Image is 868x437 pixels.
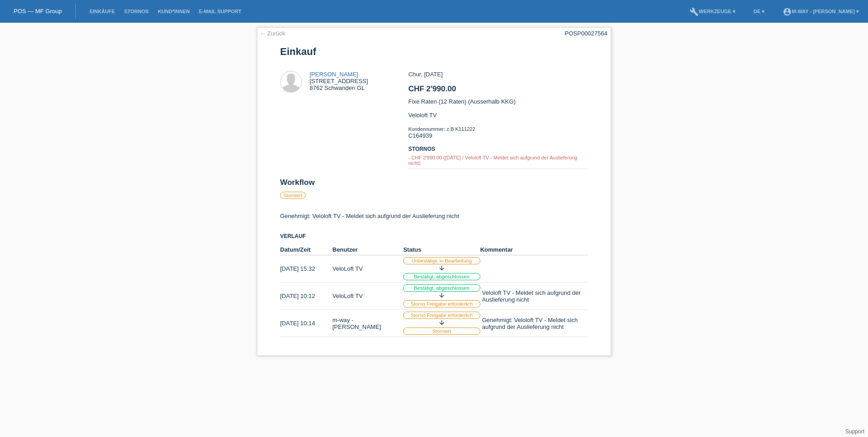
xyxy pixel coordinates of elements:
[14,8,62,15] a: POS — MF Group
[280,46,588,57] h1: Einkauf
[280,178,588,192] h2: Workflow
[565,30,607,37] div: POSP00027564
[438,264,445,272] i: arrow_downward
[403,300,480,308] label: Storno Freigabe erforderlich
[408,84,587,98] h2: CHF 2'990.00
[332,310,403,337] td: m-way - [PERSON_NAME]
[280,192,306,199] label: Storniert
[408,71,587,178] div: Chur, [DATE] Fixe Raten (12 Raten) (Ausserhalb KKG) Veloloft TV C164939
[85,9,119,14] a: Einkäufe
[280,283,332,310] td: [DATE] 10:12
[438,319,445,326] i: arrow_downward
[403,284,480,292] label: Bestätigt, abgeschlossen
[480,244,588,255] th: Kommentar
[403,328,480,335] label: Storniert
[749,9,769,14] a: DE ▾
[153,9,194,14] a: Kund*innen
[280,244,332,255] th: Datum/Zeit
[194,9,246,14] a: E-Mail Support
[403,257,480,264] label: Unbestätigt, in Bearbeitung
[480,310,588,337] td: Genehmigt: Veloloft TV - Meldet sich aufgrund der Auslieferung nicht
[280,310,332,337] td: [DATE] 10:14
[280,233,588,240] h3: Verlauf
[408,155,587,166] div: - CHF 2'990.00 ([DATE] / Veloloft TV - Meldet sich aufgrund der Auslieferung nicht)
[690,7,699,16] i: build
[403,312,480,319] label: Storno Freigabe erforderlich
[332,255,403,283] td: VeloLoft TV
[119,9,153,14] a: Stornos
[280,206,588,337] div: Genehmigt: Veloloft TV - Meldet sich aufgrund der Auslieferung nicht
[403,244,480,255] th: Status
[408,146,587,153] h3: Stornos
[403,273,480,280] label: Bestätigt, abgeschlossen
[783,7,792,16] i: account_circle
[778,9,863,14] a: account_circlem-way - [PERSON_NAME] ▾
[280,255,332,283] td: [DATE] 15:32
[310,71,368,91] div: [STREET_ADDRESS] 8762 Schwanden GL
[310,71,358,78] a: [PERSON_NAME]
[332,244,403,255] th: Benutzer
[685,9,740,14] a: buildWerkzeuge ▾
[332,283,403,310] td: VeloLoft TV
[438,292,445,299] i: arrow_downward
[845,428,864,435] a: Support
[480,283,588,310] td: Veloloft TV - Meldet sich aufgrund der Auslieferung nicht
[408,126,475,132] span: Kundennummer: z.B K111222
[260,30,285,37] a: ← Zurück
